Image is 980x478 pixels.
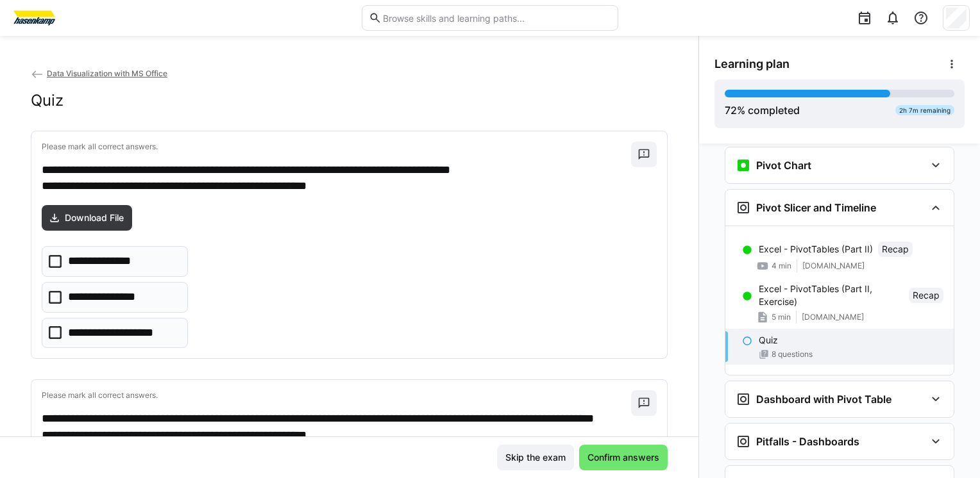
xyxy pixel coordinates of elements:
[759,243,873,256] p: Excel - PivotTables (Part II)
[586,451,661,464] span: Confirm answers
[802,312,864,322] span: [DOMAIN_NAME]
[772,312,791,322] span: 5 min
[579,445,668,470] button: Confirm answers
[759,334,778,347] p: Quiz
[725,103,800,118] div: % completed
[42,142,631,152] p: Please mark all correct answers.
[895,105,954,115] div: 2h 7m remaining
[42,390,631,400] p: Please mark all correct answers.
[42,205,132,231] a: Download File
[802,261,865,271] span: [DOMAIN_NAME]
[382,12,611,24] input: Browse skills and learning paths...
[756,201,876,214] h3: Pivot Slicer and Timeline
[759,283,904,308] p: Excel - PivotTables (Part II, Exercise)
[31,69,167,78] a: Data Visualization with MS Office
[503,451,568,464] span: Skip the exam
[756,393,891,406] h3: Dashboard with Pivot Table
[756,159,811,172] h3: Pivot Chart
[772,349,813,359] span: 8 questions
[47,69,167,78] span: Data Visualization with MS Office
[909,288,943,303] div: Recap
[63,211,126,224] span: Download File
[772,261,791,271] span: 4 min
[31,91,63,110] h2: Quiz
[714,57,790,71] span: Learning plan
[878,242,913,257] div: Recap
[497,445,574,470] button: Skip the exam
[725,104,737,117] span: 72
[756,435,859,448] h3: Pitfalls - Dashboards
